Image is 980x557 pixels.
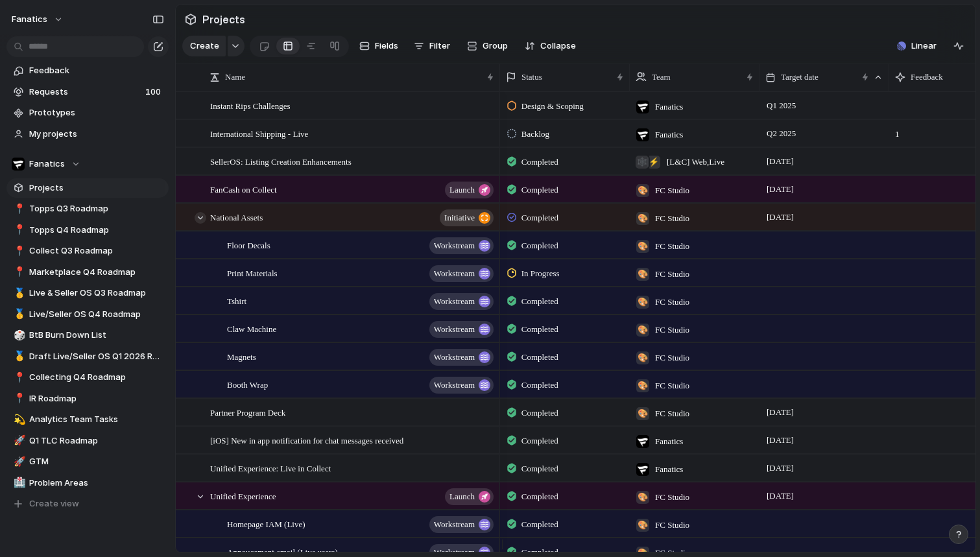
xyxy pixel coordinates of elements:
[429,349,494,366] button: workstream
[29,497,79,510] span: Create view
[14,370,23,385] div: 📍
[460,36,514,56] button: Group
[12,350,25,363] button: 🥇
[210,433,403,447] span: [iOS] New in app notification for chat messages received
[6,452,169,471] a: 🚀GTM
[6,368,169,387] a: 📍Collecting Q4 Roadmap
[911,40,937,53] span: Linear
[521,323,558,336] span: Completed
[6,389,169,409] a: 📍IR Roadmap
[655,463,683,476] span: Fanatics
[6,473,169,493] a: 🏥Problem Areas
[227,377,268,392] span: Booth Wrap
[434,516,475,534] span: workstream
[434,292,475,311] span: workstream
[29,106,164,119] span: Prototypes
[6,220,169,240] a: 📍Topps Q4 Roadmap
[12,477,25,490] button: 🏥
[29,266,164,279] span: Marketplace Q4 Roadmap
[12,329,25,342] button: 🎲
[429,237,494,254] button: workstream
[6,199,169,219] div: 📍Topps Q3 Roadmap
[655,128,683,141] span: Fanatics
[434,348,475,366] span: workstream
[210,182,277,196] span: FanCash on Collect
[763,209,797,225] span: [DATE]
[449,181,475,199] span: launch
[636,156,649,169] div: 🕸
[29,287,164,300] span: Live & Seller OS Q3 Roadmap
[12,13,47,26] span: fanatics
[227,293,246,308] span: Tshirt
[29,64,164,77] span: Feedback
[429,293,494,310] button: workstream
[521,184,558,196] span: Completed
[210,405,285,420] span: Partner Program Deck
[227,516,305,531] span: Homepage IAM (Live)
[190,40,219,53] span: Create
[636,240,649,253] div: 🎨
[763,154,797,169] span: [DATE]
[655,296,689,309] span: FC Studio
[434,376,475,394] span: workstream
[6,124,169,144] a: My projects
[655,268,689,281] span: FC Studio
[6,61,169,80] a: Feedback
[667,156,724,169] span: [L&C] Web , Live
[521,156,558,169] span: Completed
[434,237,475,255] span: workstream
[29,182,164,195] span: Projects
[521,295,558,308] span: Completed
[29,455,164,468] span: GTM
[636,296,649,309] div: 🎨
[763,460,797,476] span: [DATE]
[521,239,558,252] span: Completed
[6,154,169,174] button: Fanatics
[14,475,23,490] div: 🏥
[521,267,560,280] span: In Progress
[14,202,23,217] div: 📍
[636,268,649,281] div: 🎨
[227,321,276,336] span: Claw Machine
[14,412,23,427] div: 💫
[29,224,164,237] span: Topps Q4 Roadmap
[521,351,558,364] span: Completed
[6,263,169,282] a: 📍Marketplace Q4 Roadmap
[636,351,649,364] div: 🎨
[29,158,65,171] span: Fanatics
[12,266,25,279] button: 📍
[655,351,689,364] span: FC Studio
[636,491,649,504] div: 🎨
[636,407,649,420] div: 🎨
[6,103,169,123] a: Prototypes
[6,326,169,345] div: 🎲BtB Burn Down List
[227,237,270,252] span: Floor Decals
[781,71,819,84] span: Target date
[429,40,450,53] span: Filter
[763,488,797,504] span: [DATE]
[227,349,256,364] span: Magnets
[6,347,169,366] a: 🥇Draft Live/Seller OS Q1 2026 Roadmap
[763,405,797,420] span: [DATE]
[521,490,558,503] span: Completed
[434,265,475,283] span: workstream
[227,265,278,280] span: Print Materials
[29,350,164,363] span: Draft Live/Seller OS Q1 2026 Roadmap
[200,8,248,31] span: Projects
[12,244,25,257] button: 📍
[29,413,164,426] span: Analytics Team Tasks
[29,244,164,257] span: Collect Q3 Roadmap
[6,241,169,261] div: 📍Collect Q3 Roadmap
[12,455,25,468] button: 🚀
[29,434,164,447] span: Q1 TLC Roadmap
[6,431,169,451] a: 🚀Q1 TLC Roadmap
[14,222,23,237] div: 📍
[655,324,689,337] span: FC Studio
